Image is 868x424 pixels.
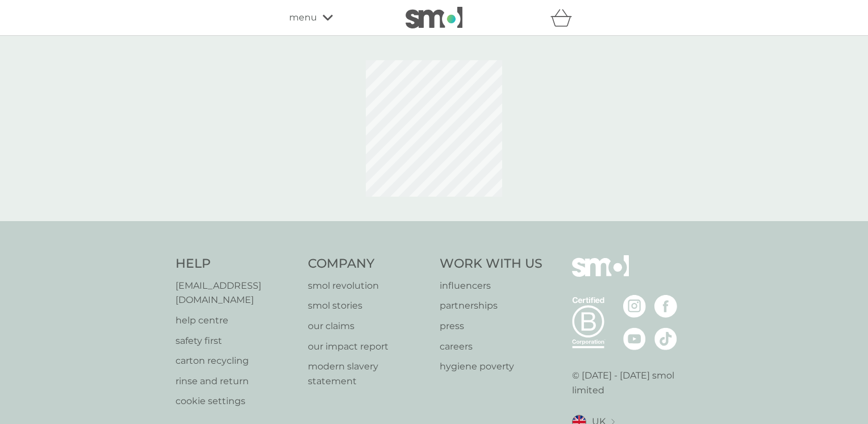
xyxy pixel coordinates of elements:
[623,295,646,318] img: visit the smol Instagram page
[654,295,677,318] img: visit the smol Facebook page
[440,278,542,293] a: influencers
[176,278,297,307] a: [EMAIL_ADDRESS][DOMAIN_NAME]
[308,359,429,388] a: modern slavery statement
[308,339,429,354] a: our impact report
[308,319,429,334] a: our claims
[176,394,297,409] a: cookie settings
[308,255,429,273] h4: Company
[550,6,579,29] div: basket
[176,255,297,273] h4: Help
[176,334,297,348] a: safety first
[176,313,297,328] a: help centre
[176,374,297,389] a: rinse and return
[623,327,646,350] img: visit the smol Youtube page
[440,319,542,334] a: press
[440,298,542,313] a: partnerships
[308,298,429,313] a: smol stories
[572,255,629,294] img: smol
[440,339,542,354] a: careers
[572,368,693,397] p: © [DATE] - [DATE] smol limited
[176,354,297,368] a: carton recycling
[440,255,542,273] h4: Work With Us
[406,7,462,28] img: smol
[440,359,542,374] a: hygiene poverty
[289,10,317,25] span: menu
[654,327,677,350] img: visit the smol Tiktok page
[308,278,429,293] a: smol revolution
